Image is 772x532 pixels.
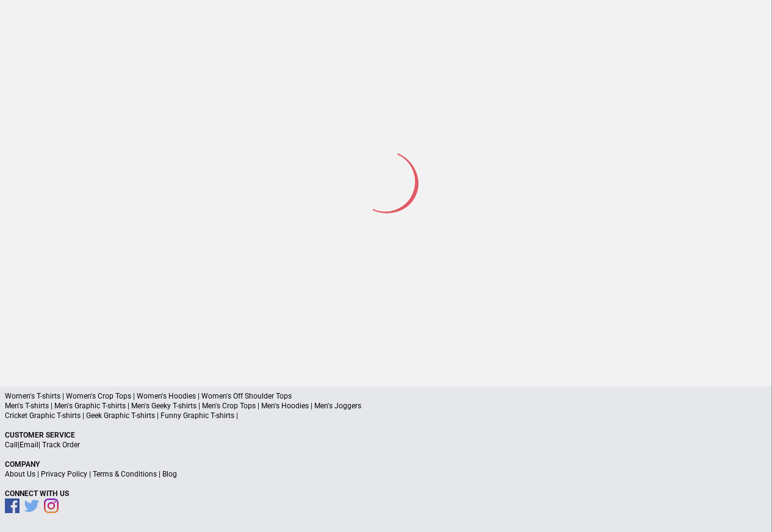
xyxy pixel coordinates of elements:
p: Men's T-shirts | Men's Graphic T-shirts | Men's Geeky T-shirts | Men's Crop Tops | Men's Hoodies ... [5,401,767,411]
p: Cricket Graphic T-shirts | Geek Graphic T-shirts | Funny Graphic T-shirts | [5,411,767,420]
p: Company [5,459,767,469]
a: Blog [162,470,177,478]
a: Email [20,441,38,449]
p: Connect With Us [5,489,767,498]
p: Women's T-shirts | Women's Crop Tops | Women's Hoodies | Women's Off Shoulder Tops [5,391,767,401]
a: Track Order [42,441,80,449]
a: About Us [5,470,35,478]
p: | | [5,440,767,450]
p: | | | [5,469,767,479]
a: Call [5,441,18,449]
a: Privacy Policy [41,470,87,478]
a: Terms & Conditions [93,470,157,478]
p: Customer Service [5,430,767,440]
